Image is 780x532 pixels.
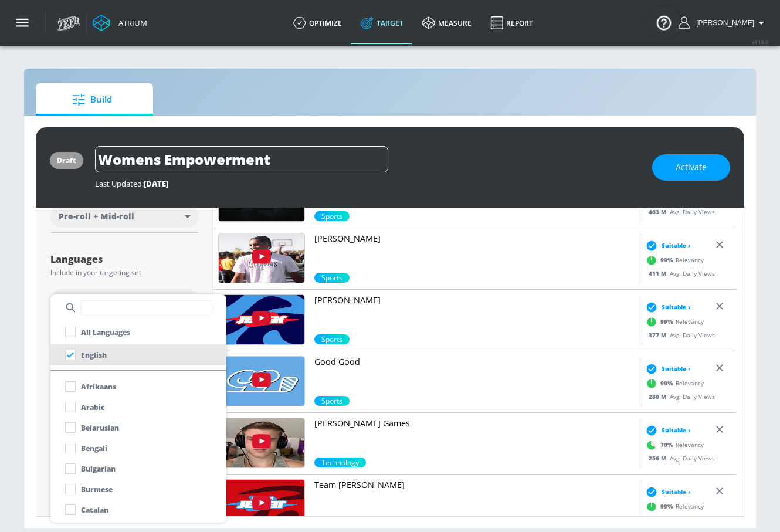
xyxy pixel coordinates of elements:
[81,483,113,496] p: Burmese
[81,422,119,434] p: Belarusian
[81,463,116,475] p: Bulgarian
[81,326,130,338] p: All Languages
[647,6,680,39] button: Open Resource Center
[81,442,107,455] p: Bengali
[81,504,108,516] p: Catalan
[81,381,116,393] p: Afrikaans
[81,349,107,361] p: English
[81,401,104,414] p: Arabic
